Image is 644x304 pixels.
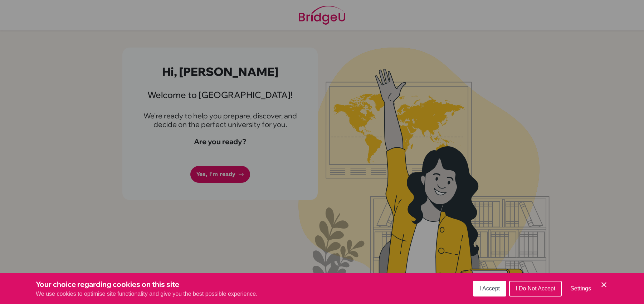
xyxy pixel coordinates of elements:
[473,281,506,296] button: I Accept
[570,285,591,291] span: Settings
[36,279,258,290] h3: Your choice regarding cookies on this site
[479,285,500,291] span: I Accept
[509,281,562,296] button: I Do Not Accept
[600,280,608,289] button: Save and close
[36,290,258,298] p: We use cookies to optimise site functionality and give you the best possible experience.
[565,281,597,296] button: Settings
[516,285,555,291] span: I Do Not Accept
